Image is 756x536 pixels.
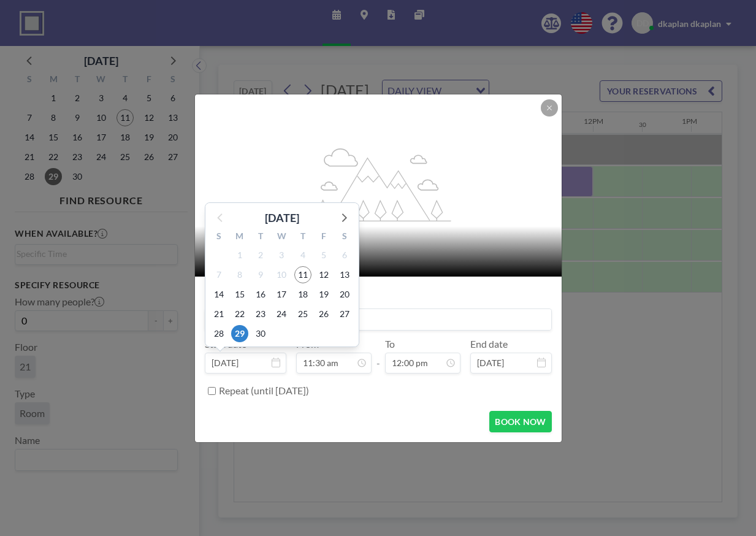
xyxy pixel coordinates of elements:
[252,247,269,264] span: Tuesday, September 2, 2025
[315,286,332,303] span: Friday, September 19, 2025
[315,266,332,283] span: Friday, September 12, 2025
[265,209,299,226] div: [DATE]
[210,325,227,342] span: Sunday, September 28, 2025
[273,305,290,323] span: Wednesday, September 24, 2025
[219,385,309,397] label: Repeat (until [DATE])
[470,338,508,350] label: End date
[273,247,290,264] span: Wednesday, September 3, 2025
[294,266,311,283] span: Thursday, September 11, 2025
[489,411,551,432] button: BOOK NOW
[210,236,548,255] h2: Belmont Craigin
[229,229,250,245] div: M
[336,305,353,323] span: Saturday, September 27, 2025
[336,266,353,283] span: Saturday, September 13, 2025
[231,305,248,323] span: Monday, September 22, 2025
[231,266,248,283] span: Monday, September 8, 2025
[336,247,353,264] span: Saturday, September 6, 2025
[376,342,380,369] span: -
[231,286,248,303] span: Monday, September 15, 2025
[315,305,332,323] span: Friday, September 26, 2025
[294,247,311,264] span: Thursday, September 4, 2025
[294,305,311,323] span: Thursday, September 25, 2025
[336,286,353,303] span: Saturday, September 20, 2025
[252,286,269,303] span: Tuesday, September 16, 2025
[273,286,290,303] span: Wednesday, September 17, 2025
[250,229,271,245] div: T
[231,325,248,342] span: Monday, September 29, 2025
[292,229,313,245] div: T
[205,309,551,330] input: dkaplan's reservation
[315,247,332,264] span: Friday, September 5, 2025
[273,266,290,283] span: Wednesday, September 10, 2025
[231,247,248,264] span: Monday, September 1, 2025
[210,286,227,303] span: Sunday, September 14, 2025
[252,305,269,323] span: Tuesday, September 23, 2025
[334,229,355,245] div: S
[385,338,395,350] label: To
[306,147,451,221] g: flex-grow: 1.2;
[252,325,269,342] span: Tuesday, September 30, 2025
[210,266,227,283] span: Sunday, September 7, 2025
[294,286,311,303] span: Thursday, September 18, 2025
[208,229,229,245] div: S
[313,229,334,245] div: F
[210,305,227,323] span: Sunday, September 21, 2025
[271,229,292,245] div: W
[252,266,269,283] span: Tuesday, September 9, 2025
